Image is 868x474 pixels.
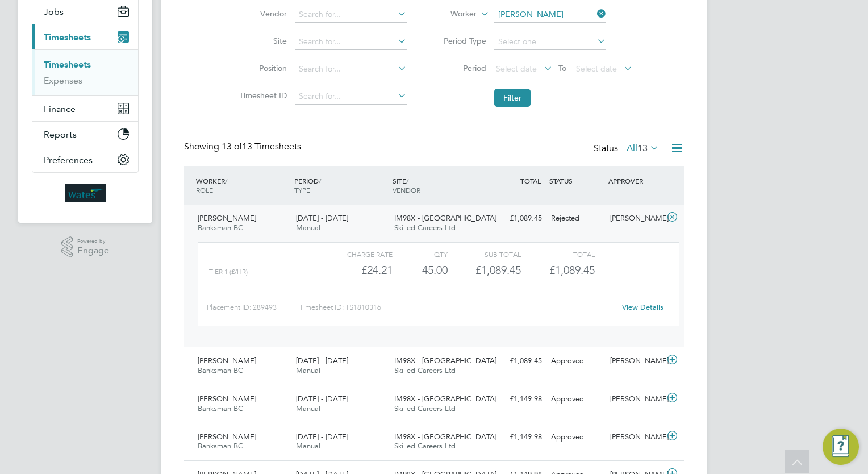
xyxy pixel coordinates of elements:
a: Go to home page [32,184,139,202]
div: STATUS [546,171,606,191]
div: Status [594,141,661,157]
span: TOTAL [520,176,541,185]
div: £1,149.98 [487,428,546,447]
button: Finance [32,96,138,121]
span: TYPE [294,185,310,194]
span: IM98X - [GEOGRAPHIC_DATA] [394,356,496,365]
div: Timesheets [32,49,138,95]
a: Powered byEngage [61,236,110,258]
span: [DATE] - [DATE] [296,394,348,404]
label: Vendor [236,9,287,19]
span: Powered by [77,236,109,246]
img: wates-logo-retina.png [65,184,106,202]
span: / [225,176,227,185]
div: Total [521,247,594,261]
span: Finance [44,103,76,114]
span: Manual [296,223,320,232]
span: Manual [296,404,320,413]
span: Skilled Careers Ltd [394,404,456,413]
input: Search for... [295,7,407,23]
input: Search for... [295,61,407,77]
button: Timesheets [32,24,138,49]
div: £1,089.45 [487,352,546,371]
div: Sub Total [448,247,521,261]
span: [PERSON_NAME] [198,356,256,365]
span: IM98X - [GEOGRAPHIC_DATA] [394,213,496,223]
span: Reports [44,129,77,140]
label: Period [435,63,486,73]
label: Site [236,36,287,46]
span: ROLE [196,185,213,194]
input: Search for... [494,7,606,23]
div: Approved [546,390,606,409]
label: Timesheet ID [236,90,287,101]
div: £1,149.98 [487,390,546,409]
span: / [406,176,408,185]
span: 13 [637,143,648,154]
span: 13 Timesheets [222,141,301,152]
div: Showing [184,141,303,153]
div: 45.00 [393,261,448,280]
a: View Details [622,302,663,312]
div: APPROVER [606,171,665,191]
span: [DATE] - [DATE] [296,432,348,442]
span: IM98X - [GEOGRAPHIC_DATA] [394,432,496,442]
span: Banksman BC [198,223,243,232]
label: Period Type [435,36,486,46]
div: WORKER [193,171,291,200]
button: Engage Resource Center [823,429,859,465]
span: Skilled Careers Ltd [394,365,456,375]
span: Banksman BC [198,365,243,375]
div: Timesheet ID: TS1810316 [299,298,615,317]
span: To [555,61,570,76]
span: Skilled Careers Ltd [394,223,456,232]
span: Manual [296,441,320,451]
a: Timesheets [44,59,91,70]
input: Search for... [295,34,407,50]
span: IM98X - [GEOGRAPHIC_DATA] [394,394,496,404]
input: Search for... [295,89,407,105]
button: Preferences [32,147,138,172]
span: VENDOR [393,185,420,194]
span: [PERSON_NAME] [198,213,256,223]
div: [PERSON_NAME] [606,428,665,447]
div: SITE [390,171,488,200]
div: Approved [546,352,606,371]
div: PERIOD [291,171,390,200]
div: Placement ID: 289493 [207,298,299,317]
span: Engage [77,246,109,256]
span: Tier 1 (£/HR) [209,268,248,276]
div: [PERSON_NAME] [606,352,665,371]
span: Select date [576,64,617,74]
span: Select date [496,64,537,74]
span: Banksman BC [198,404,243,413]
div: £1,089.45 [448,261,521,280]
div: [PERSON_NAME] [606,390,665,409]
div: Charge rate [319,247,393,261]
span: [PERSON_NAME] [198,432,256,442]
span: Banksman BC [198,441,243,451]
span: Manual [296,365,320,375]
div: Rejected [546,209,606,228]
span: Skilled Careers Ltd [394,441,456,451]
div: [PERSON_NAME] [606,209,665,228]
span: Preferences [44,155,93,165]
div: £1,089.45 [487,209,546,228]
label: Worker [425,9,477,20]
button: Filter [494,89,531,107]
div: QTY [393,247,448,261]
button: Reports [32,122,138,147]
span: Jobs [44,6,64,17]
span: [PERSON_NAME] [198,394,256,404]
label: All [627,143,659,154]
div: £24.21 [319,261,393,280]
label: Position [236,63,287,73]
div: Approved [546,428,606,447]
span: [DATE] - [DATE] [296,213,348,223]
span: 13 of [222,141,242,152]
a: Expenses [44,75,82,86]
input: Select one [494,34,606,50]
span: [DATE] - [DATE] [296,356,348,365]
span: / [319,176,321,185]
span: Timesheets [44,32,91,43]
